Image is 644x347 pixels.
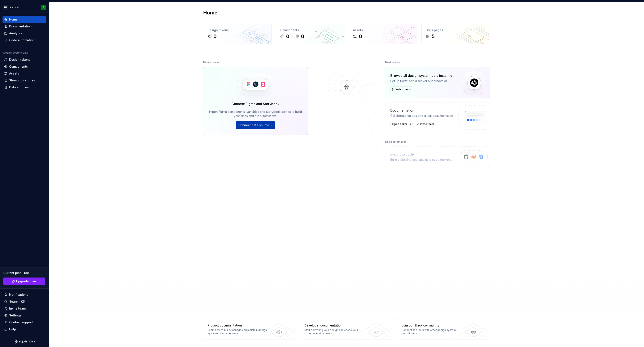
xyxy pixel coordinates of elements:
div: Developer documentation [304,323,365,328]
a: Developer documentationStart delivering your design choices to your codebases right away. [300,319,393,339]
a: Docs pages5 [421,24,490,44]
h2: Home [203,9,217,16]
a: Design tokens0 [203,24,272,44]
div: Components [9,64,28,69]
div: 0 [301,33,304,40]
span: Connect data source [238,123,269,127]
span: Invite team [420,122,434,126]
div: Start delivering your design choices to your codebases right away. [304,328,365,335]
div: 0 [213,33,217,40]
div: Code automation [9,38,35,42]
div: Storybook stories [9,78,35,82]
div: Documentation [9,24,32,28]
button: Upgrade plan [3,278,45,285]
div: Design tokens [9,58,30,62]
div: Docs pages [426,28,486,32]
a: Assets [3,70,46,77]
a: Components00 [276,24,344,44]
button: Connect data source [236,121,275,129]
div: Settings [9,313,21,317]
button: Watch demo [390,86,413,92]
a: Join our Slack communityConnect and learn with other design system practitioners. [397,319,490,339]
div: Invite team [9,306,26,311]
a: Invite team [415,121,436,127]
a: Analytics [3,30,46,37]
div: Home [9,17,18,22]
div: Assets [353,28,413,32]
span: Watch demo [396,88,411,91]
div: Analytics [9,31,23,35]
svg: Supernova Logo [14,339,35,344]
div: Build a pipeline and automate code delivery. [390,158,452,162]
a: Code automation [3,37,46,44]
div: Current plan : Free [3,271,45,275]
div: Help [9,327,16,331]
div: Browse all design system data instantly [390,73,452,78]
div: Code automation [385,139,406,145]
div: Contact support [9,320,33,324]
a: Design tokens [3,56,46,63]
span: Upgrade plan [16,279,36,283]
button: Search ⌘K [3,298,46,305]
a: Open editor [390,121,413,127]
div: 0 [359,33,362,40]
span: Open editor [392,122,407,126]
button: Contact support [3,319,46,326]
div: Connect and learn with other design system practitioners. [401,328,462,335]
div: 0 [286,33,289,40]
a: Documentation [3,23,46,30]
a: Components [3,63,46,70]
div: MA [3,5,8,10]
div: Learn how to build, manage and maintain design systems in smarter ways. [208,328,269,335]
div: Design tokens [208,28,267,32]
a: Storybook stories [3,77,46,84]
div: Pencil [10,5,19,9]
div: Data sources [9,85,29,89]
a: Settings [3,312,46,319]
a: Product documentationLearn how to build, manage and maintain design systems in smarter ways. [203,319,296,339]
div: Collaborate on design system documentation. [390,114,454,118]
div: Search ⌘K [9,299,25,304]
a: Data sources [3,84,46,91]
div: Set up Portal and discover Supernova AI. [390,79,452,83]
div: Join our Slack community [401,323,462,328]
div: Components [280,28,340,32]
div: Data sources [203,59,220,65]
div: E [43,6,44,9]
div: Documentation [390,108,454,113]
button: MAPencilE [1,3,48,12]
div: Product documentation [208,323,269,328]
a: Assets0 [349,24,417,44]
div: Assets [9,71,19,76]
div: Import Figma components, variables and Storybook stories to build your docs and run automations. [209,110,302,118]
div: 5 [432,33,435,40]
div: Design system data [3,51,28,54]
button: Help [3,326,46,333]
div: Destinations [385,59,401,65]
div: Notifications [9,293,28,297]
div: Connect Figma and Storybook [231,101,279,106]
a: Invite team [3,305,46,312]
a: Home [3,16,46,23]
div: Export to code [390,152,452,157]
button: Notifications [3,291,46,298]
